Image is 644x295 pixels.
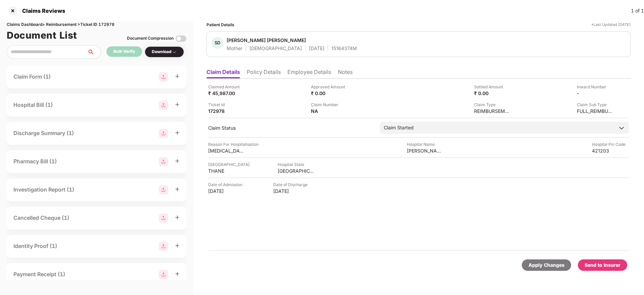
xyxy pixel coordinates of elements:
div: Hospital State [278,161,315,168]
div: [MEDICAL_DATA] AND SHOULDER [MEDICAL_DATA] [208,147,245,154]
img: svg+xml;base64,PHN2ZyBpZD0iR3JvdXBfMjg4MTMiIGRhdGEtbmFtZT0iR3JvdXAgMjg4MTMiIHhtbG5zPSJodHRwOi8vd3... [159,270,168,279]
div: Download [152,49,177,55]
div: Send to Insurer [585,261,620,269]
span: plus [175,102,180,107]
div: Document Compression [127,35,174,42]
img: svg+xml;base64,PHN2ZyBpZD0iR3JvdXBfMjg4MTMiIGRhdGEtbmFtZT0iR3JvdXAgMjg4MTMiIHhtbG5zPSJodHRwOi8vd3... [159,100,168,110]
div: Claims Reviews [18,7,65,14]
div: [GEOGRAPHIC_DATA] [208,161,249,168]
li: Employee Details [287,69,331,78]
div: Claimed Amount [208,84,245,90]
div: THANE [208,168,245,174]
div: 421203 [592,147,629,154]
div: NA [311,108,348,114]
span: plus [175,243,180,248]
div: Mother [227,45,242,51]
span: plus [175,215,180,220]
div: Cancelled Cheque (1) [13,214,69,222]
div: [PERSON_NAME] MEMORIAL [407,147,444,154]
div: *Last Updated [DATE] [591,22,631,28]
div: [DEMOGRAPHIC_DATA] [249,45,302,51]
span: plus [175,271,180,276]
img: svg+xml;base64,PHN2ZyBpZD0iR3JvdXBfMjg4MTMiIGRhdGEtbmFtZT0iR3JvdXAgMjg4MTMiIHhtbG5zPSJodHRwOi8vd3... [159,72,168,82]
div: ₹ 0.00 [311,90,348,96]
div: 172978 [208,108,245,114]
div: ₹ 0.00 [474,90,511,96]
span: search [87,49,101,55]
div: Claim Sub Type [577,101,614,108]
div: Inward Number [577,84,614,90]
img: svg+xml;base64,PHN2ZyBpZD0iR3JvdXBfMjg4MTMiIGRhdGEtbmFtZT0iR3JvdXAgMjg4MTMiIHhtbG5zPSJodHRwOi8vd3... [159,213,168,223]
img: svg+xml;base64,PHN2ZyBpZD0iR3JvdXBfMjg4MTMiIGRhdGEtbmFtZT0iR3JvdXAgMjg4MTMiIHhtbG5zPSJodHRwOi8vd3... [159,242,168,251]
h1: Document List [7,28,77,43]
div: Hospital Pin Code [592,141,629,147]
div: 15164374M [331,45,357,51]
button: search [87,45,101,59]
div: Patient Details [206,22,234,28]
div: ₹ 45,987.00 [208,90,245,96]
img: svg+xml;base64,PHN2ZyBpZD0iR3JvdXBfMjg4MTMiIGRhdGEtbmFtZT0iR3JvdXAgMjg4MTMiIHhtbG5zPSJodHRwOi8vd3... [159,129,168,138]
div: Claim Type [474,101,511,108]
div: [DATE] [309,45,324,51]
div: Payment Receipt (1) [13,270,65,279]
div: Ticket Id [208,101,245,108]
div: Bulk Verify [113,48,135,55]
div: FULL_REIMBURSEMENT [577,108,614,114]
li: Claim Details [206,69,240,78]
span: plus [175,159,180,163]
div: [PERSON_NAME] [PERSON_NAME] [227,37,306,43]
div: Claims Dashboard > Reimbursement > Ticket ID 172978 [7,22,186,28]
img: svg+xml;base64,PHN2ZyBpZD0iVG9nZ2xlLTMyeDMyIiB4bWxucz0iaHR0cDovL3d3dy53My5vcmcvMjAwMC9zdmciIHdpZH... [176,33,186,44]
div: Hospital Name [407,141,444,147]
div: [DATE] [208,188,245,194]
div: Date of Discharge [273,181,310,188]
div: Approved Amount [311,84,348,90]
img: svg+xml;base64,PHN2ZyBpZD0iR3JvdXBfMjg4MTMiIGRhdGEtbmFtZT0iR3JvdXAgMjg4MTMiIHhtbG5zPSJodHRwOi8vd3... [159,185,168,195]
div: Reason For Hospitalisation [208,141,259,147]
div: Identity Proof (1) [13,242,57,250]
div: Date of Admission [208,181,245,188]
div: Discharge Summary (1) [13,129,74,137]
img: svg+xml;base64,PHN2ZyBpZD0iR3JvdXBfMjg4MTMiIGRhdGEtbmFtZT0iR3JvdXAgMjg4MTMiIHhtbG5zPSJodHRwOi8vd3... [159,157,168,166]
div: Claim Number [311,101,348,108]
div: 1 of 1 [631,7,644,14]
li: Policy Details [247,69,281,78]
img: downArrowIcon [618,125,625,131]
span: plus [175,187,180,192]
div: Claim Started [384,124,414,131]
span: plus [175,130,180,135]
div: Hospital Bill (1) [13,101,53,109]
div: Claim Form (1) [13,73,51,81]
div: SD [212,37,223,49]
img: svg+xml;base64,PHN2ZyBpZD0iRHJvcGRvd24tMzJ4MzIiIHhtbG5zPSJodHRwOi8vd3d3LnczLm9yZy8yMDAwL3N2ZyIgd2... [172,49,177,55]
div: [DATE] [273,188,310,194]
span: plus [175,74,180,79]
div: Investigation Report (1) [13,185,74,194]
div: Settled Amount [474,84,511,90]
div: [GEOGRAPHIC_DATA] [278,168,315,174]
div: - [577,90,614,96]
div: Apply Changes [528,261,564,269]
div: Claim Status [208,125,373,131]
li: Notes [338,69,353,78]
div: Pharmacy Bill (1) [13,157,57,166]
div: REIMBURSEMENT [474,108,511,114]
